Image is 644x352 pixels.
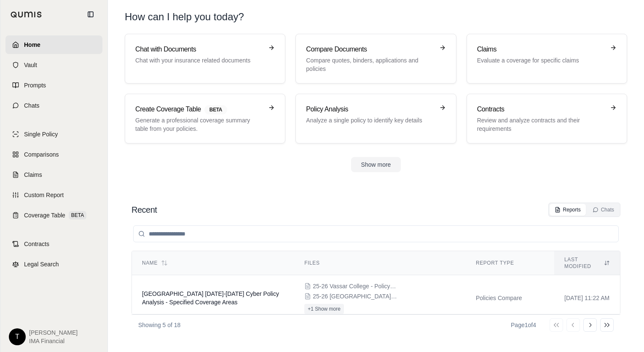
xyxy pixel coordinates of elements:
[555,206,581,213] div: Reports
[24,61,37,69] span: Vault
[588,204,619,216] button: Chats
[29,337,78,345] span: IMA Financial
[477,56,605,65] p: Evaluate a coverage for specific claims
[466,275,554,321] td: Policies Compare
[24,150,59,159] span: Comparisons
[24,81,46,89] span: Prompts
[142,290,279,306] span: Vassar College 2025-2026 Cyber Policy Analysis - Specified Coverage Areas
[467,94,627,144] a: ContractsReview and analyze contracts and their requirements
[593,206,614,213] div: Chats
[5,186,102,204] a: Custom Report
[5,76,102,95] a: Prompts
[69,211,86,219] span: BETA
[5,206,102,225] a: Coverage TableBETA
[477,104,605,114] h3: Contracts
[5,56,102,74] a: Vault
[477,116,605,133] p: Review and analyze contracts and their requirements
[511,321,536,329] div: Page 1 of 4
[131,204,157,216] h2: Recent
[24,240,49,248] span: Contracts
[5,235,102,253] a: Contracts
[135,104,263,114] h3: Create Coverage Table
[313,292,397,301] span: 25-26 Vassar College - Binder Letter.pdf
[304,304,344,314] button: +1 Show more
[564,256,610,270] div: Last modified
[142,260,284,266] div: Name
[466,251,554,275] th: Report Type
[295,94,456,144] a: Policy AnalysisAnalyze a single policy to identify key details
[24,101,40,110] span: Chats
[135,116,263,133] p: Generate a professional coverage summary table from your policies.
[24,260,59,268] span: Legal Search
[125,34,285,84] a: Chat with DocumentsChat with your insurance related documents
[29,328,78,337] span: [PERSON_NAME]
[313,282,397,290] span: 25-26 Vassar College - Policy (Needs PC).pdf
[5,35,102,54] a: Home
[467,34,627,84] a: ClaimsEvaluate a coverage for specific claims
[306,116,434,125] p: Analyze a single policy to identify key details
[294,251,466,275] th: Files
[24,211,65,219] span: Coverage Table
[306,104,434,114] h3: Policy Analysis
[306,44,434,54] h3: Compare Documents
[24,191,64,199] span: Custom Report
[84,8,97,21] button: Collapse sidebar
[477,44,605,54] h3: Claims
[135,44,263,54] h3: Chat with Documents
[9,328,26,345] div: T
[550,204,586,216] button: Reports
[135,56,263,65] p: Chat with your insurance related documents
[138,321,180,329] p: Showing 5 of 18
[5,125,102,144] a: Single Policy
[351,157,401,172] button: Show more
[24,41,40,49] span: Home
[5,165,102,184] a: Claims
[5,145,102,164] a: Comparisons
[306,56,434,73] p: Compare quotes, binders, applications and policies
[125,10,244,24] h1: How can I help you today?
[204,105,227,114] span: BETA
[5,255,102,273] a: Legal Search
[125,94,285,144] a: Create Coverage TableBETAGenerate a professional coverage summary table from your policies.
[295,34,456,84] a: Compare DocumentsCompare quotes, binders, applications and policies
[24,171,42,179] span: Claims
[5,96,102,115] a: Chats
[554,275,620,321] td: [DATE] 11:22 AM
[24,130,58,138] span: Single Policy
[11,11,42,18] img: Qumis Logo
